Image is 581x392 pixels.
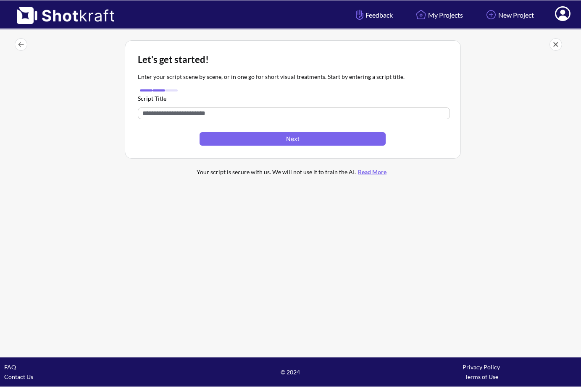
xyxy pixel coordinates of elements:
a: Read More [356,168,389,175]
div: Your script is secure with us. We will not use it to train the AI. [158,167,427,177]
span: Feedback [354,10,393,20]
span: Script Title [138,94,448,103]
img: Add Icon [484,8,498,22]
a: New Project [478,4,540,26]
img: Close Icon [549,38,562,51]
p: Enter your script scene by scene, or in one go for short visual treatments. Start by entering a s... [138,72,405,81]
div: Privacy Policy [386,362,577,372]
img: LeftArrow Icon [15,38,27,51]
a: My Projects [407,4,469,26]
div: Let's get started! [138,53,448,66]
span: © 2024 [195,367,386,377]
a: FAQ [4,363,16,371]
img: Home Icon [414,8,428,22]
div: Terms of Use [386,372,577,382]
button: Next [200,132,385,146]
img: Hand Icon [354,8,365,22]
a: Contact Us [4,373,33,380]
